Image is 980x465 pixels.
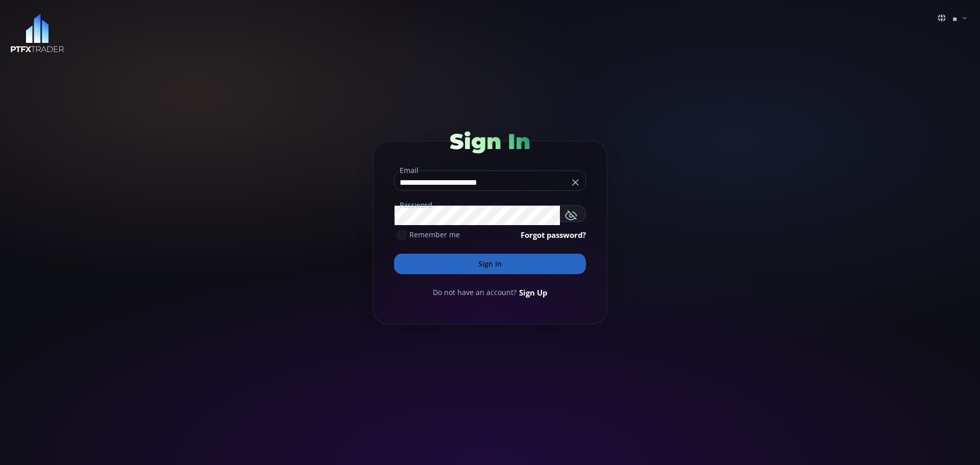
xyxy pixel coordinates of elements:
[450,128,530,155] span: Sign In
[10,14,64,53] img: LOGO
[519,287,547,298] a: Sign Up
[394,287,586,298] div: Do not have an account?
[409,229,460,240] span: Remember me
[394,254,586,274] button: Sign In
[521,229,586,240] a: Forgot password?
